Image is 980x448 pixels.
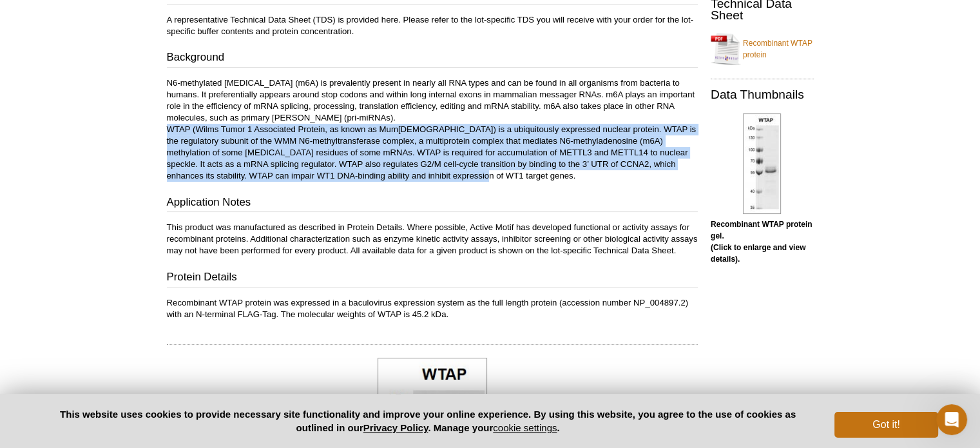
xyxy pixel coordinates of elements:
h2: Data Thumbnails [711,89,814,101]
button: Got it! [834,412,937,438]
img: Recombinant WTAP protein gel. [743,113,781,214]
p: A representative Technical Data Sheet (TDS) is provided here. Please refer to the lot-specific TD... [167,14,698,37]
a: Privacy Policy [363,422,428,433]
a: Recombinant WTAP protein [711,30,814,68]
b: Recombinant WTAP protein gel [711,220,812,264]
h3: Protein Details [167,269,698,287]
h3: Background [167,50,698,68]
h3: Application Notes [167,195,698,213]
p: N6-methylated [MEDICAL_DATA] (m6A) is prevalently present in nearly all RNA types and can be foun... [167,77,698,182]
p: This product was manufactured as described in Protein Details. Where possible, Active Motif has d... [167,222,698,257]
iframe: Intercom live chat [936,404,967,435]
b: . (Click to enlarge and view details). [711,231,805,264]
p: Recombinant WTAP protein was expressed in a baculovirus expression system as the full length prot... [167,297,698,320]
button: cookie settings [493,422,557,433]
p: This website uses cookies to provide necessary site functionality and improve your online experie... [43,407,814,434]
